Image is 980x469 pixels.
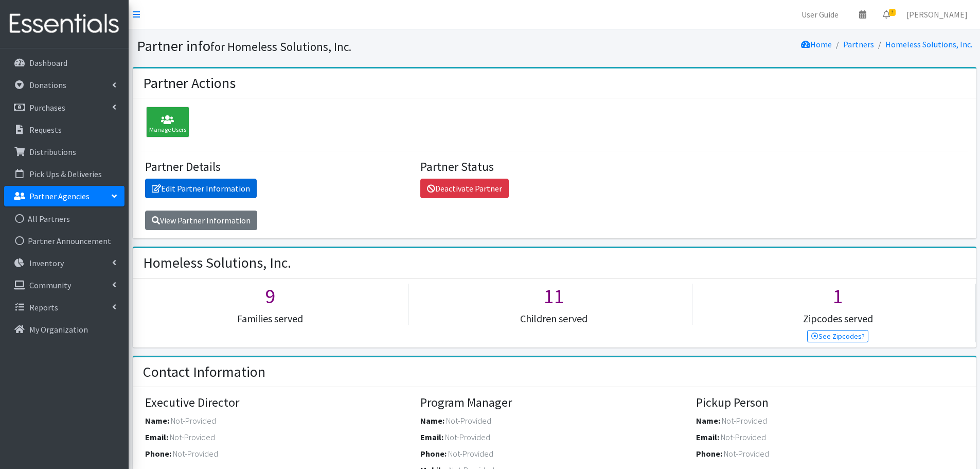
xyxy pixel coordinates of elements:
a: See Zipcodes? [807,330,868,342]
p: Partner Agencies [29,191,90,201]
a: Donations [4,75,124,95]
h4: Pickup Person [696,395,964,410]
h5: Children served [416,312,692,325]
p: Inventory [29,258,64,268]
label: Name: [696,414,720,427]
a: Home [801,39,832,49]
a: Requests [4,119,124,140]
span: Not-Provided [170,432,215,442]
span: Not-Provided [173,448,218,459]
span: Not-Provided [446,415,491,426]
h4: Executive Director [145,395,413,410]
label: Email: [696,431,719,443]
p: Donations [29,80,66,90]
label: Phone: [420,447,447,460]
h4: Program Manager [420,395,688,410]
a: Distributions [4,142,124,162]
a: [PERSON_NAME] [898,4,976,25]
img: HumanEssentials [4,7,124,41]
h2: Partner Actions [143,75,236,92]
a: Deactivate Partner [420,179,509,198]
h4: Partner Status [420,160,688,175]
a: All Partners [4,209,124,229]
a: View Partner Information [145,211,257,230]
h1: 11 [416,284,692,308]
span: Not-Provided [445,432,490,442]
a: Dashboard [4,53,124,73]
a: Community [4,275,124,296]
a: Reports [4,297,124,318]
a: Manage Users [141,118,189,129]
span: Not-Provided [721,432,766,442]
h4: Partner Details [145,160,413,175]
label: Name: [145,414,169,427]
span: Not-Provided [724,448,769,459]
p: Reports [29,302,58,312]
p: Purchases [29,102,65,113]
a: 3 [875,4,898,25]
a: User Guide [793,4,847,25]
h5: Zipcodes served [700,312,976,325]
div: Manage Users [146,107,189,137]
p: Distributions [29,147,76,157]
h2: Contact Information [143,363,265,381]
p: Dashboard [29,58,67,68]
a: Partner Announcement [4,231,124,251]
a: Pick Ups & Deliveries [4,164,124,184]
h5: Families served [133,312,408,325]
label: Email: [145,431,168,443]
label: Phone: [696,447,722,460]
small: for Homeless Solutions, Inc. [210,39,351,54]
label: Email: [420,431,443,443]
label: Phone: [145,447,171,460]
p: My Organization [29,324,88,335]
a: Homeless Solutions, Inc. [885,39,972,49]
span: Not-Provided [171,415,216,426]
h1: Partner info [137,37,551,55]
h1: 9 [133,284,408,308]
a: Partners [843,39,874,49]
a: Partner Agencies [4,186,124,206]
p: Pick Ups & Deliveries [29,169,102,179]
label: Name: [420,414,444,427]
h2: Homeless Solutions, Inc. [143,254,291,272]
a: Edit Partner Information [145,179,257,198]
h1: 1 [700,284,976,308]
p: Community [29,280,71,290]
span: 3 [889,9,896,16]
span: Not-Provided [722,415,767,426]
a: My Organization [4,319,124,340]
a: Inventory [4,253,124,273]
a: Purchases [4,97,124,118]
p: Requests [29,125,62,135]
span: Not-Provided [448,448,493,459]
